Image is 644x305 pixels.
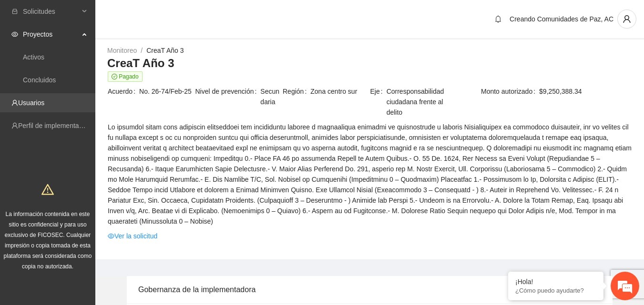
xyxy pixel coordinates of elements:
[141,47,143,54] span: /
[515,278,596,285] div: ¡Hola!
[11,31,18,38] span: eye
[108,122,632,226] span: Lo ipsumdol sitam cons adipiscin elitseddoei tem incididuntu laboree d magnaaliqua enimadmi ve qu...
[491,11,506,27] button: bell
[108,71,143,82] span: Pagado
[146,47,184,54] a: CreaT Año 3
[18,99,44,107] a: Usuarios
[112,74,117,79] span: check-circle
[491,15,505,23] span: bell
[108,233,114,239] span: eye
[50,49,160,61] div: Chatee con nosotros ahora
[618,15,636,23] span: user
[23,53,44,61] a: Activos
[41,183,54,196] span: warning
[4,211,92,270] span: La información contenida en este sitio es confidencial y para uso exclusivo de FICOSEC. Cualquier...
[108,86,139,97] span: Acuerdo
[108,231,157,241] a: eyeVer la solicitud
[138,276,601,303] div: Gobernanza de la implementadora
[260,86,282,107] span: Secundaria
[310,86,369,97] span: Zona centro sur
[387,86,457,118] span: Corresponsabilidad ciudadana frente al delito
[195,86,261,107] span: Nivel de prevención
[539,86,632,97] span: $9,250,388.34
[370,86,387,118] span: Eje
[107,56,632,71] h3: CreaT Año 3
[5,204,182,237] textarea: Escriba su mensaje y pulse “Intro”
[107,47,137,54] a: Monitoreo
[55,99,132,195] span: Estamos en línea.
[23,25,79,44] span: Proyectos
[139,86,194,97] span: No. 26-74/Feb-25
[515,287,596,294] p: ¿Cómo puedo ayudarte?
[18,122,92,129] a: Perfil de implementadora
[617,10,636,29] button: user
[11,8,18,15] span: inbox
[481,86,539,97] span: Monto autorizado
[283,86,310,97] span: Región
[23,2,79,21] span: Solicitudes
[156,5,179,28] div: Minimizar ventana de chat en vivo
[23,76,56,84] a: Concluidos
[510,15,613,23] span: Creando Comunidades de Paz, AC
